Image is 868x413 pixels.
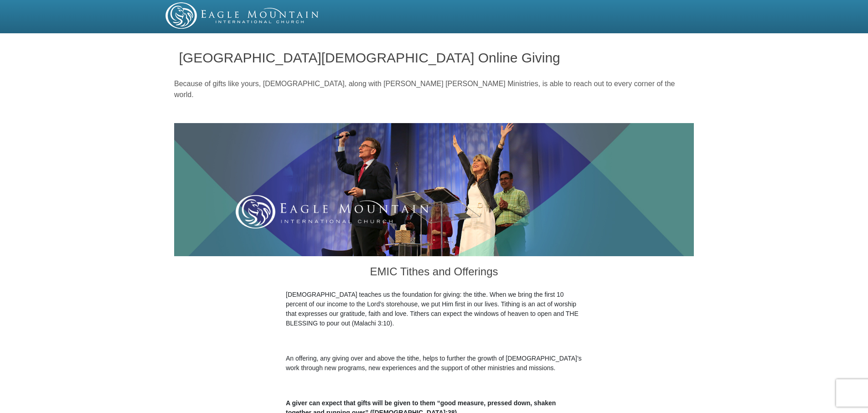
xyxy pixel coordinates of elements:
p: [DEMOGRAPHIC_DATA] teaches us the foundation for giving: the tithe. When we bring the first 10 pe... [286,290,582,328]
img: EMIC [165,2,320,29]
h3: EMIC Tithes and Offerings [286,256,582,290]
h1: [GEOGRAPHIC_DATA][DEMOGRAPHIC_DATA] Online Giving [179,50,689,65]
p: Because of gifts like yours, [DEMOGRAPHIC_DATA], along with [PERSON_NAME] [PERSON_NAME] Ministrie... [174,78,694,100]
p: An offering, any giving over and above the tithe, helps to further the growth of [DEMOGRAPHIC_DAT... [286,354,582,373]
